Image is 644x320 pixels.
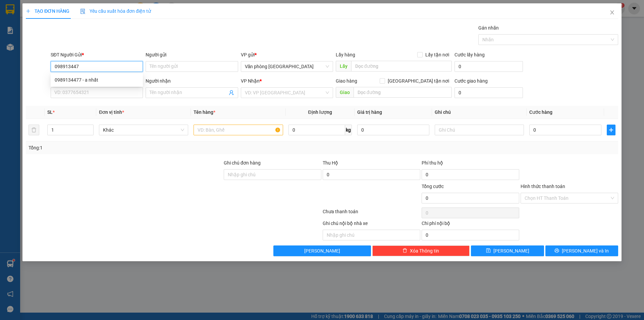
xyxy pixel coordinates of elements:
span: Tên hàng [194,109,215,115]
div: 0989134477 - a nhất [51,75,143,85]
input: 0 [357,125,429,135]
span: kg [345,125,352,135]
div: VP gửi [241,51,333,58]
span: Tổng cước [422,184,444,189]
span: [PERSON_NAME] [304,247,340,255]
img: icon [80,9,86,14]
input: Ghi Chú [435,125,524,135]
div: Chi phí nội bộ [422,220,519,230]
span: Giao [336,87,354,98]
button: printer[PERSON_NAME] và In [545,245,618,256]
span: Xóa Thông tin [410,247,439,255]
div: Phí thu hộ [422,159,519,169]
span: Giao hàng [336,78,357,84]
label: Cước lấy hàng [454,52,485,57]
span: TẠO ĐƠN HÀNG [26,8,69,14]
button: plus [607,125,615,135]
span: Giá trị hàng [357,109,382,115]
span: Lấy tận nơi [423,51,452,58]
span: VP Nhận [241,78,260,84]
div: Tổng: 1 [29,144,249,151]
span: [GEOGRAPHIC_DATA] tận nơi [385,77,452,85]
input: Dọc đường [354,87,452,98]
span: plus [26,9,31,13]
span: Khác [103,125,184,135]
label: Cước giao hàng [454,78,488,84]
span: [PERSON_NAME] và In [562,247,609,255]
span: Yêu cầu xuất hóa đơn điện tử [80,8,151,14]
span: Lấy [336,61,351,72]
input: Cước lấy hàng [454,61,523,72]
div: SĐT Người Gửi [51,51,143,58]
button: delete [29,125,39,135]
span: SL [47,109,53,115]
span: plus [607,127,615,133]
span: Cước hàng [529,109,552,115]
span: Thu Hộ [323,160,338,166]
label: Hình thức thanh toán [521,184,565,189]
div: 0989134477 - a nhất [55,76,139,84]
label: Gán nhãn [478,25,499,31]
div: Chưa thanh toán [322,208,421,220]
button: save[PERSON_NAME] [471,245,544,256]
div: Ghi chú nội bộ nhà xe [323,220,420,230]
b: An Anh Limousine [8,43,37,75]
span: [PERSON_NAME] [493,247,529,255]
input: Nhập ghi chú [323,230,420,240]
div: Người gửi [146,51,238,58]
span: Lấy hàng [336,52,355,57]
span: printer [554,248,559,254]
span: delete [402,248,407,254]
input: VD: Bàn, Ghế [194,125,283,135]
span: Văn phòng Tân Phú [245,61,329,72]
button: deleteXóa Thông tin [372,245,470,256]
div: Người nhận [146,77,238,85]
label: Ghi chú đơn hàng [224,160,261,166]
span: user-add [229,90,234,95]
span: save [486,248,491,254]
input: Ghi chú đơn hàng [224,169,321,180]
button: Close [603,3,622,22]
input: Cước giao hàng [454,87,523,98]
b: Biên nhận gởi hàng hóa [43,10,64,64]
th: Ghi chú [432,106,527,119]
span: Định lượng [308,109,332,115]
span: close [609,10,615,15]
input: Dọc đường [351,61,452,72]
span: Đơn vị tính [99,109,124,115]
button: [PERSON_NAME] [273,245,371,256]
